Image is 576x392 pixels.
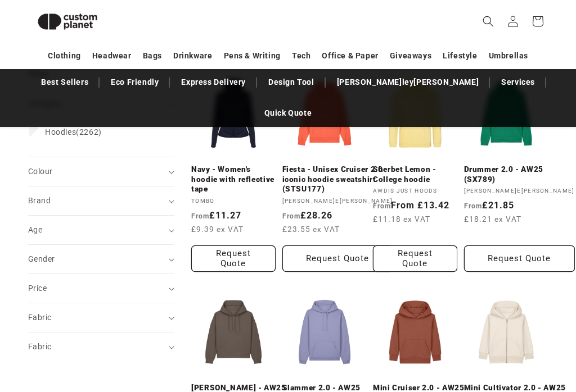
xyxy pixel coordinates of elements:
a: Headwear [92,47,132,66]
summary: Fabric (0 selected) [28,304,174,332]
span: (2262) [45,127,102,138]
summary: Age (0 selected) [28,216,174,245]
a: Eco Friendly [105,73,164,93]
summary: Brand (0 selected) [28,187,174,216]
a: Umbrellas [489,47,528,66]
summary: Search [476,10,501,34]
img: Custom Planet [28,4,107,40]
button: Request Quote [373,246,457,272]
span: Colour [28,167,52,176]
a: Clothing [48,47,81,66]
button: Request Quote [191,246,276,272]
a: Pens & Writing [224,47,281,66]
summary: Gender (0 selected) [28,245,174,274]
summary: Price [28,275,174,303]
a: Bags [143,47,162,66]
span: Fabric [28,343,51,352]
a: Quick Quote [259,104,318,124]
a: Express Delivery [175,73,251,93]
a: [PERSON_NAME]ley[PERSON_NAME] [331,73,484,93]
span: Fabric [28,313,51,322]
a: Drummer 2.0 - AW25 (SX789) [464,165,575,185]
a: Tech [292,47,310,66]
span: Price [28,284,47,293]
a: Lifestyle [443,47,477,66]
a: Office & Paper [322,47,378,66]
button: Request Quote [464,246,575,272]
summary: Colour (0 selected) [28,158,174,186]
a: Giveaways [390,47,431,66]
a: Best Sellers [35,73,94,93]
a: Design Tool [263,73,320,93]
span: Gender [28,255,55,264]
a: Fiesta - Unisex Cruiser 2.0 iconic hoodie sweatshirt (STSU177) [282,165,393,195]
a: Drinkware [173,47,212,66]
iframe: Chat Widget [383,271,576,392]
a: Navy - Women's hoodie with reflective tape [191,165,276,195]
span: Age [28,226,42,235]
a: Services [496,73,541,93]
span: Hoodies [45,128,76,137]
button: Request Quote [282,246,393,272]
a: Sherbet Lemon - College hoodie [373,165,457,185]
span: Brand [28,197,51,206]
summary: Fabric (0 selected) [28,333,174,362]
